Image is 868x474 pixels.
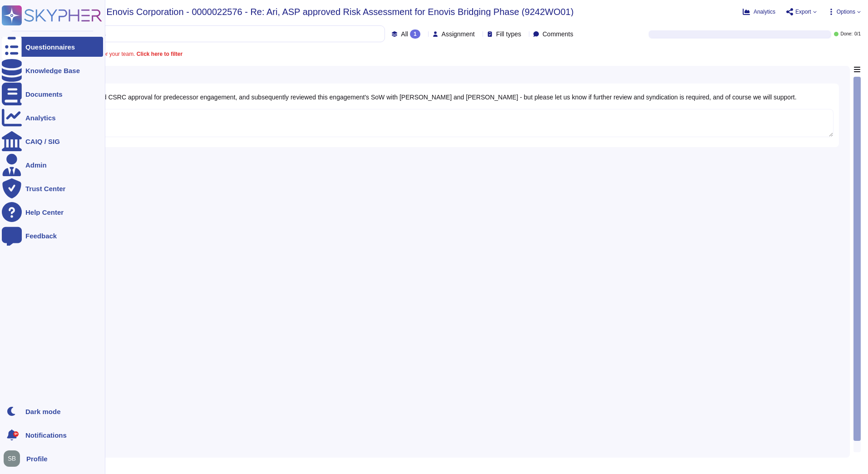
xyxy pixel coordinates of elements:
[25,67,80,74] div: Knowledge Base
[36,26,385,42] input: Search by keywords
[837,9,855,15] span: Options
[496,31,521,37] span: Fill types
[2,155,103,175] a: Admin
[401,31,408,37] span: All
[107,7,574,16] span: Enovis Corporation - 0000022576 - Re: Ari, ASP approved Risk Assessment for Enovis Bridging Phase...
[25,91,63,98] div: Documents
[840,32,853,36] span: Done:
[542,31,573,37] span: Comments
[25,114,56,121] div: Analytics
[442,31,475,37] span: Assignment
[73,94,797,101] span: we received CSRC approval for predecessor engagement, and subsequently reviewed this engagement's...
[2,84,103,104] a: Documents
[2,202,103,222] a: Help Center
[754,9,775,15] span: Analytics
[4,450,20,467] img: user
[25,162,47,168] div: Admin
[2,108,103,128] a: Analytics
[2,449,26,469] button: user
[795,9,811,15] span: Export
[25,185,65,192] div: Trust Center
[25,432,67,439] span: Notifications
[2,37,103,57] a: Questionnaires
[2,178,103,198] a: Trust Center
[25,209,64,216] div: Help Center
[743,8,775,15] button: Analytics
[25,44,75,50] div: Questionnaires
[26,455,48,462] span: Profile
[2,226,103,246] a: Feedback
[135,51,182,57] b: Click here to filter
[2,131,103,151] a: CAIQ / SIG
[410,30,420,39] div: 1
[854,32,861,36] span: 0 / 1
[13,431,19,437] div: 9+
[2,60,103,80] a: Knowledge Base
[31,51,182,57] span: A question is assigned to you or your team.
[25,232,57,239] div: Feedback
[25,138,60,145] div: CAIQ / SIG
[25,408,61,415] div: Dark mode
